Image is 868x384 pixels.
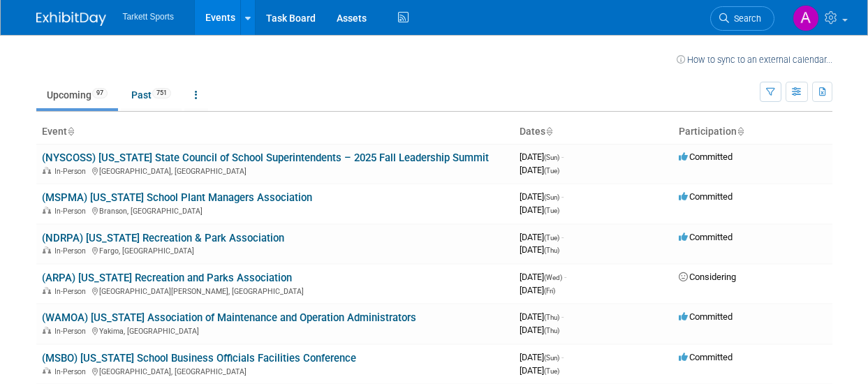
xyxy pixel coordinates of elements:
[561,152,564,162] span: -
[679,352,733,362] span: Committed
[544,327,559,334] span: (Thu)
[43,207,51,214] img: In-Person Event
[679,191,733,202] span: Committed
[514,120,673,144] th: Dates
[54,246,90,256] span: In-Person
[36,82,118,108] a: Upcoming97
[92,88,108,98] span: 97
[520,244,559,255] span: [DATE]
[561,191,564,202] span: -
[42,152,489,164] a: (NYSCOSS) [US_STATE] State Council of School Superintendents – 2025 Fall Leadership Summit
[54,327,90,336] span: In-Person
[42,365,508,376] div: [GEOGRAPHIC_DATA], [GEOGRAPHIC_DATA]
[544,234,559,242] span: (Tue)
[544,367,559,375] span: (Tue)
[520,365,559,376] span: [DATE]
[43,287,51,294] img: In-Person Event
[42,191,312,204] a: (MSPMA) [US_STATE] School Plant Managers Association
[561,232,564,242] span: -
[42,311,416,324] a: (WAMOA) [US_STATE] Association of Maintenance and Operation Administrators
[42,165,508,176] div: [GEOGRAPHIC_DATA], [GEOGRAPHIC_DATA]
[43,367,51,374] img: In-Person Event
[544,287,555,295] span: (Fri)
[43,167,51,174] img: In-Person Event
[544,167,559,175] span: (Tue)
[679,152,733,162] span: Committed
[42,232,284,244] a: (NDRPA) [US_STATE] Recreation & Park Association
[42,272,292,284] a: (ARPA) [US_STATE] Recreation and Parks Association
[520,205,559,215] span: [DATE]
[561,352,564,362] span: -
[793,5,819,31] img: Adam Winnicky
[520,352,564,362] span: [DATE]
[520,232,564,242] span: [DATE]
[121,82,182,108] a: Past751
[544,313,559,321] span: (Thu)
[544,193,559,201] span: (Sun)
[729,13,761,24] span: Search
[561,311,564,322] span: -
[710,6,774,31] a: Search
[42,352,356,364] a: (MSBO) [US_STATE] School Business Officials Facilities Conference
[673,120,832,144] th: Participation
[54,207,90,216] span: In-Person
[123,12,174,22] span: Tarkett Sports
[54,367,90,376] span: In-Person
[43,246,51,253] img: In-Person Event
[520,152,564,162] span: [DATE]
[737,126,744,137] a: Sort by Participation Type
[54,287,90,296] span: In-Person
[544,274,562,281] span: (Wed)
[520,285,555,295] span: [DATE]
[520,191,564,202] span: [DATE]
[679,272,736,282] span: Considering
[42,285,508,296] div: [GEOGRAPHIC_DATA][PERSON_NAME], [GEOGRAPHIC_DATA]
[42,325,508,336] div: Yakima, [GEOGRAPHIC_DATA]
[544,154,559,161] span: (Sun)
[520,325,559,335] span: [DATE]
[544,246,559,254] span: (Thu)
[42,244,508,256] div: Fargo, [GEOGRAPHIC_DATA]
[54,167,90,176] span: In-Person
[520,311,564,322] span: [DATE]
[36,120,514,144] th: Event
[564,272,566,282] span: -
[520,165,559,175] span: [DATE]
[544,207,559,214] span: (Tue)
[67,126,74,137] a: Sort by Event Name
[679,311,733,322] span: Committed
[152,88,171,98] span: 751
[43,327,51,334] img: In-Person Event
[677,54,832,65] a: How to sync to an external calendar...
[36,12,106,26] img: ExhibitDay
[679,232,733,242] span: Committed
[520,272,566,282] span: [DATE]
[544,354,559,362] span: (Sun)
[42,205,508,216] div: Branson, [GEOGRAPHIC_DATA]
[545,126,552,137] a: Sort by Start Date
